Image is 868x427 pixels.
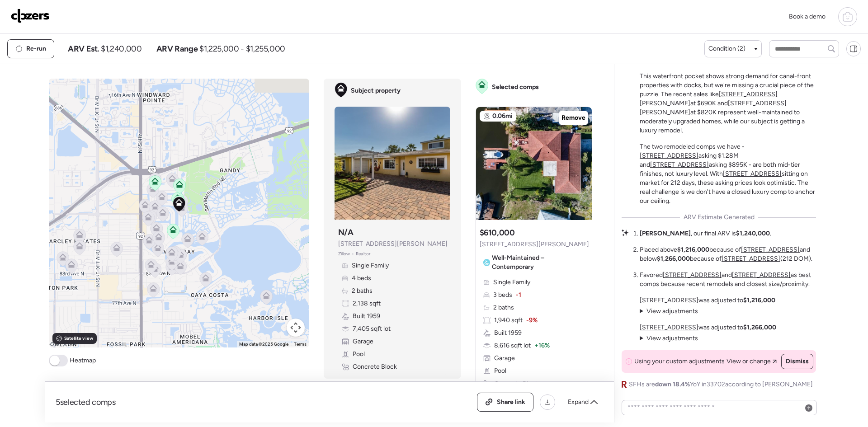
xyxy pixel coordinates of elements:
[568,398,589,407] span: Expand
[353,362,397,371] span: Concrete Block
[640,296,698,304] a: [STREET_ADDRESS]
[493,303,514,312] span: 2 baths
[492,253,585,272] span: Well-Maintained – Contemporary
[64,335,93,342] span: Satellite view
[492,83,539,92] span: Selected comps
[708,44,745,53] span: Condition (2)
[56,397,116,408] span: 5 selected comps
[743,324,776,331] strong: $1,266,000
[480,227,515,238] h3: $610,000
[287,319,305,337] button: Map camera controls
[640,72,816,135] p: This waterfront pocket shows strong demand for canal-front properties with docks, but we're missi...
[516,291,521,300] span: -1
[722,255,780,263] a: [STREET_ADDRESS]
[646,307,698,315] span: View adjustments
[629,380,813,389] span: SFHs are YoY in 33702 according to [PERSON_NAME]
[353,312,380,321] span: Built 1959
[352,261,389,270] span: Single Family
[640,245,816,263] li: Placed above because of and below because of (212 DOM).
[684,213,755,222] span: ARV Estimate Generated
[338,239,448,249] span: [STREET_ADDRESS][PERSON_NAME]
[51,336,81,347] a: Open this area in Google Maps (opens a new window)
[494,366,506,375] span: Pool
[640,229,771,238] li: , our final ARV is .
[526,316,538,325] span: -9%
[494,354,515,363] span: Garage
[353,324,391,333] span: 7,405 sqft lot
[51,336,81,347] img: Google
[640,230,691,237] strong: [PERSON_NAME]
[494,379,538,388] span: Concrete Block
[492,112,513,121] span: 0.06mi
[353,299,381,308] span: 2,138 sqft
[351,86,401,95] span: Subject property
[732,271,791,279] a: [STREET_ADDRESS]
[68,43,99,54] span: ARV Est.
[494,316,523,325] span: 1,940 sqft
[743,296,775,304] strong: $1,216,000
[493,278,530,287] span: Single Family
[356,250,370,258] span: Realtor
[640,296,775,305] p: was adjusted to
[294,342,307,347] a: Terms (opens in new tab)
[101,43,142,54] span: $1,240,000
[338,250,350,258] span: Zillow
[646,334,698,342] span: View adjustments
[640,334,698,343] summary: View adjustments
[789,13,826,20] span: Book a demo
[657,255,690,263] strong: $1,266,000
[723,170,782,178] a: [STREET_ADDRESS]
[655,380,690,388] span: down 18.4%
[726,357,771,366] span: View or change
[640,323,776,332] p: was adjusted to
[634,357,725,366] span: Using your custom adjustments
[677,246,709,253] strong: $1,216,000
[352,286,373,296] span: 2 baths
[353,337,373,346] span: Garage
[640,142,816,206] p: The two remodeled comps we have - asking $1.28M and asking $895K - are both mid-tier finishes, no...
[26,44,46,53] span: Re-run
[640,152,698,160] a: [STREET_ADDRESS]
[663,271,722,279] a: [STREET_ADDRESS]
[494,328,522,338] span: Built 1959
[338,227,354,238] h3: N/A
[640,271,816,289] li: Favored and as best comps because recent remodels and closest size/proximity.
[70,356,96,365] span: Heatmap
[494,341,531,350] span: 8,616 sqft lot
[786,357,809,366] span: Dismiss
[480,240,589,249] span: [STREET_ADDRESS][PERSON_NAME]
[497,398,525,407] span: Share link
[199,43,285,54] span: $1,225,000 - $1,255,000
[156,43,198,54] span: ARV Range
[534,341,550,350] span: + 16%
[11,9,50,23] img: Logo
[736,230,770,237] strong: $1,240,000
[741,246,800,253] a: [STREET_ADDRESS]
[493,291,512,300] span: 3 beds
[353,350,365,359] span: Pool
[640,324,698,331] a: [STREET_ADDRESS]
[640,307,698,316] summary: View adjustments
[352,250,354,258] span: •
[561,113,585,122] span: Remove
[726,357,777,366] a: View or change
[650,161,709,169] a: [STREET_ADDRESS]
[239,342,288,347] span: Map data ©2025 Google
[352,274,371,283] span: 4 beds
